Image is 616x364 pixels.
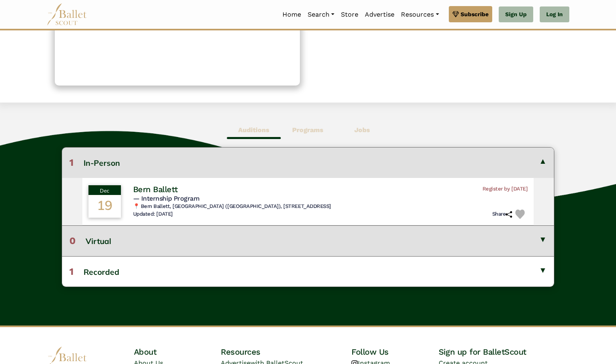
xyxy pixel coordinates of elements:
[133,184,177,195] h4: Bern Ballett
[449,6,492,22] a: Subscribe
[69,235,75,246] span: 0
[238,126,269,134] b: Auditions
[351,347,439,357] h4: Follow Us
[292,126,323,134] b: Programs
[492,211,513,218] h6: Share
[133,211,173,218] h6: Updated: [DATE]
[354,126,370,134] b: Jobs
[62,256,554,287] button: 1Recorded
[88,195,121,218] div: 19
[279,6,304,23] a: Home
[221,347,351,357] h4: Resources
[69,266,73,277] span: 1
[69,157,73,168] span: 1
[134,347,221,357] h4: About
[482,186,528,193] span: Register by [DATE]
[452,10,459,19] img: gem.svg
[88,185,121,195] div: Dec
[304,6,338,23] a: Search
[62,148,554,178] button: 1In-Person
[338,6,362,23] a: Store
[540,6,569,23] a: Log In
[133,203,528,210] h6: 📍 Bern Ballett, [GEOGRAPHIC_DATA] ([GEOGRAPHIC_DATA]), [STREET_ADDRESS]
[499,6,533,23] a: Sign Up
[62,225,554,256] button: 0Virtual
[461,10,489,19] span: Subscribe
[362,6,398,23] a: Advertise
[398,6,442,23] a: Resources
[439,347,569,357] h4: Sign up for BalletScout
[316,12,561,77] div: [STREET_ADDRESS]
[133,195,199,202] span: — Internship Program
